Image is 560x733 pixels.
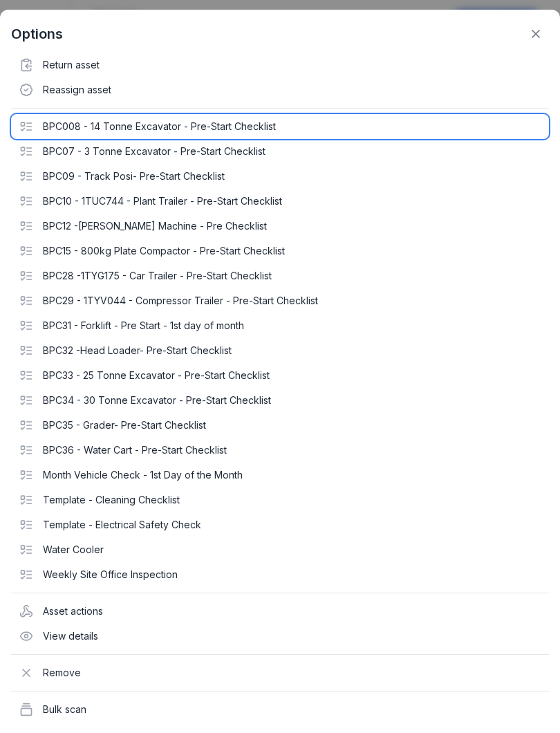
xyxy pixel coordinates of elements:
[11,363,549,388] div: BPC33 - 25 Tonne Excavator - Pre-Start Checklist
[11,313,549,338] div: BPC31 - Forklift - Pre Start - 1st day of month
[11,537,549,562] div: Water Cooler
[11,239,549,263] div: BPC15 - 800kg Plate Compactor - Pre-Start Checklist
[11,624,549,649] div: View details
[11,413,549,438] div: BPC35 - Grader- Pre-Start Checklist
[11,77,549,102] div: Reassign asset
[11,53,549,77] div: Return asset
[11,697,549,722] div: Bulk scan
[11,660,549,685] div: Remove
[11,164,549,189] div: BPC09 - Track Posi- Pre-Start Checklist
[11,388,549,413] div: BPC34 - 30 Tonne Excavator - Pre-Start Checklist
[11,263,549,288] div: BPC28 -1TYG175 - Car Trailer - Pre-Start Checklist
[11,562,549,587] div: Weekly Site Office Inspection
[11,114,549,139] div: BPC008 - 14 Tonne Excavator - Pre-Start Checklist
[11,488,549,512] div: Template - Cleaning Checklist
[11,599,549,624] div: Asset actions
[11,214,549,239] div: BPC12 -[PERSON_NAME] Machine - Pre Checklist
[11,189,549,214] div: BPC10 - 1TUC744 - Plant Trailer - Pre-Start Checklist
[11,24,63,44] strong: Options
[11,139,549,164] div: BPC07 - 3 Tonne Excavator - Pre-Start Checklist
[11,338,549,363] div: BPC32 -Head Loader- Pre-Start Checklist
[11,512,549,537] div: Template - Electrical Safety Check
[11,288,549,313] div: BPC29 - 1TYV044 - Compressor Trailer - Pre-Start Checklist
[11,438,549,463] div: BPC36 - Water Cart - Pre-Start Checklist
[11,463,549,488] div: Month Vehicle Check - 1st Day of the Month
